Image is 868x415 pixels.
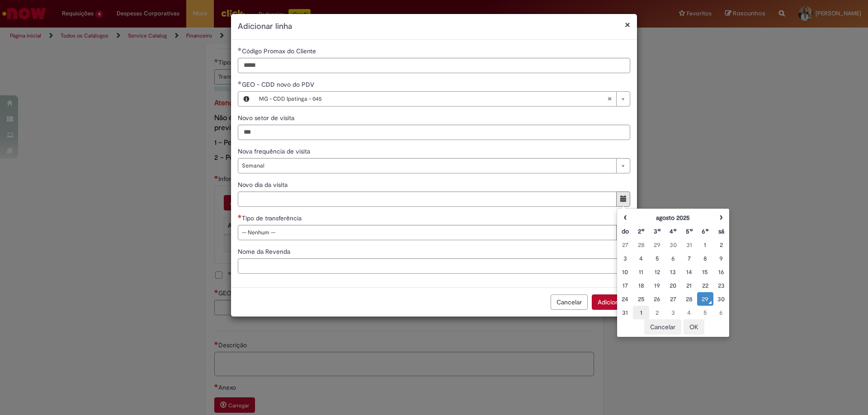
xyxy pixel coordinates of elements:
th: Quinta-feira [681,224,697,238]
th: Quarta-feira [665,224,681,238]
div: 04 September 2025 Thursday [684,308,695,317]
div: 16 August 2025 Saturday [716,267,727,276]
th: Próximo mês [713,211,729,224]
abbr: Limpar campo GEO - CDD novo do PDV [603,92,616,106]
div: 01 August 2025 Friday [699,240,711,249]
div: 03 September 2025 Wednesday [667,308,679,317]
div: 29 July 2025 Tuesday [651,240,663,249]
span: MG - CDD Ipatinga - 045 [259,92,607,106]
div: 20 August 2025 Wednesday [667,281,679,290]
div: 12 August 2025 Tuesday [651,267,663,276]
span: Novo setor de visita [238,114,296,122]
div: 03 August 2025 Sunday [619,254,631,263]
span: Semanal [242,159,612,173]
div: 04 August 2025 Monday [635,254,646,263]
div: 02 August 2025 Saturday [716,240,727,249]
div: 22 August 2025 Friday [699,281,711,290]
span: Nome da Revenda [238,247,292,256]
div: 08 August 2025 Friday [699,254,711,263]
div: Escolher data [617,208,730,337]
a: MG - CDD Ipatinga - 045Limpar campo GEO - CDD novo do PDV [255,92,630,106]
div: 23 August 2025 Saturday [716,281,727,290]
div: 05 September 2025 Friday [699,308,711,317]
th: Mês anterior [617,211,633,224]
div: 15 August 2025 Friday [699,267,711,276]
span: Obrigatório Preenchido [238,47,242,51]
button: Cancelar [644,319,681,335]
div: 27 August 2025 Wednesday [667,294,679,303]
div: 21 August 2025 Thursday [684,281,695,290]
th: Sábado [713,224,729,238]
div: 30 August 2025 Saturday [716,294,727,303]
div: 26 August 2025 Tuesday [651,294,663,303]
h2: Adicionar linha [238,21,630,33]
div: 01 September 2025 Monday [635,308,646,317]
input: Novo setor de visita [238,125,630,140]
input: Código Promax do Cliente [238,58,630,73]
span: -- Nenhum -- [242,225,612,240]
div: 05 August 2025 Tuesday [651,254,663,263]
button: Cancelar [551,294,588,310]
span: Novo dia da visita [238,181,289,189]
div: 06 August 2025 Wednesday [667,254,679,263]
div: 28 July 2025 Monday [635,240,646,249]
span: Código Promax do Cliente [242,47,318,55]
span: Nova frequência de visita [238,147,312,155]
div: 19 August 2025 Tuesday [651,281,663,290]
button: Mostrar calendário para Novo dia da visita [616,191,630,207]
div: 18 August 2025 Monday [635,281,646,290]
div: 27 July 2025 Sunday [619,240,631,249]
th: Sexta-feira [697,224,713,238]
span: Necessários - GEO - CDD novo do PDV [242,80,316,89]
button: Adicionar [592,294,630,310]
div: 06 September 2025 Saturday [716,308,727,317]
input: Nome da Revenda [238,258,630,274]
button: Fechar modal [625,20,630,29]
div: 10 August 2025 Sunday [619,267,631,276]
div: 30 July 2025 Wednesday [667,240,679,249]
div: 24 August 2025 Sunday [619,294,631,303]
div: 31 July 2025 Thursday [684,240,695,249]
div: 28 August 2025 Thursday [684,294,695,303]
span: Necessários [238,214,242,218]
div: O seletor de data foi aberto.29 August 2025 Friday [699,294,711,303]
input: Novo dia da visita [238,191,617,207]
th: Terça-feira [649,224,665,238]
th: Domingo [617,224,633,238]
div: 09 August 2025 Saturday [716,254,727,263]
div: 11 August 2025 Monday [635,267,646,276]
th: agosto 2025. Alternar mês [633,211,713,224]
button: GEO - CDD novo do PDV, Visualizar este registro MG - CDD Ipatinga - 045 [238,92,255,106]
th: Segunda-feira [633,224,649,238]
div: 02 September 2025 Tuesday [651,308,663,317]
div: 31 August 2025 Sunday [619,308,631,317]
button: OK [684,319,704,335]
div: 07 August 2025 Thursday [684,254,695,263]
span: Obrigatório Preenchido [238,81,242,84]
div: 13 August 2025 Wednesday [667,267,679,276]
div: 25 August 2025 Monday [635,294,646,303]
div: 14 August 2025 Thursday [684,267,695,276]
span: Tipo de transferência [242,214,303,222]
div: 17 August 2025 Sunday [619,281,631,290]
